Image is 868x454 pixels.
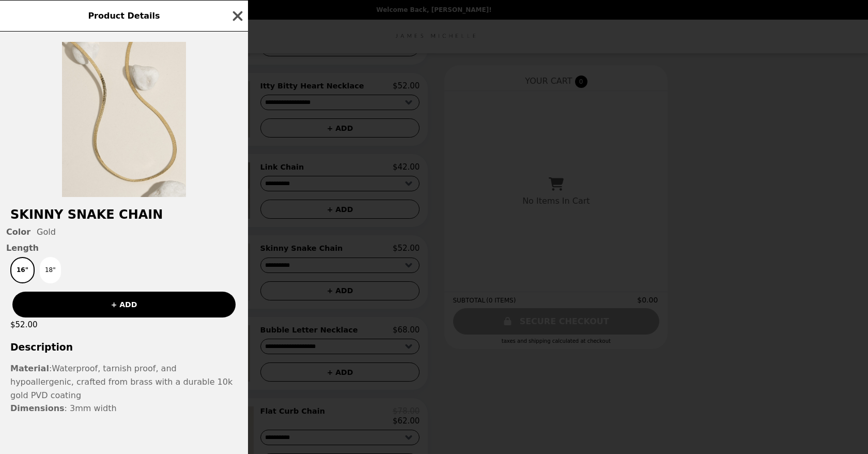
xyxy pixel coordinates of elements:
div: Gold [6,227,242,237]
button: 16" [10,257,35,283]
button: 18" [40,257,61,283]
span: Waterproof, tarnish proof, and hypoallergenic, crafted from brass with a durable 10k gold PVD coa... [10,364,233,400]
img: Gold / 16" [62,42,186,197]
button: + ADD [12,292,236,317]
strong: Dimensions [10,403,65,413]
span: Color [6,227,30,237]
p: : : 3mm width [10,362,238,415]
span: Product Details [88,11,160,21]
strong: Material [10,364,49,373]
span: Length [6,243,242,253]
